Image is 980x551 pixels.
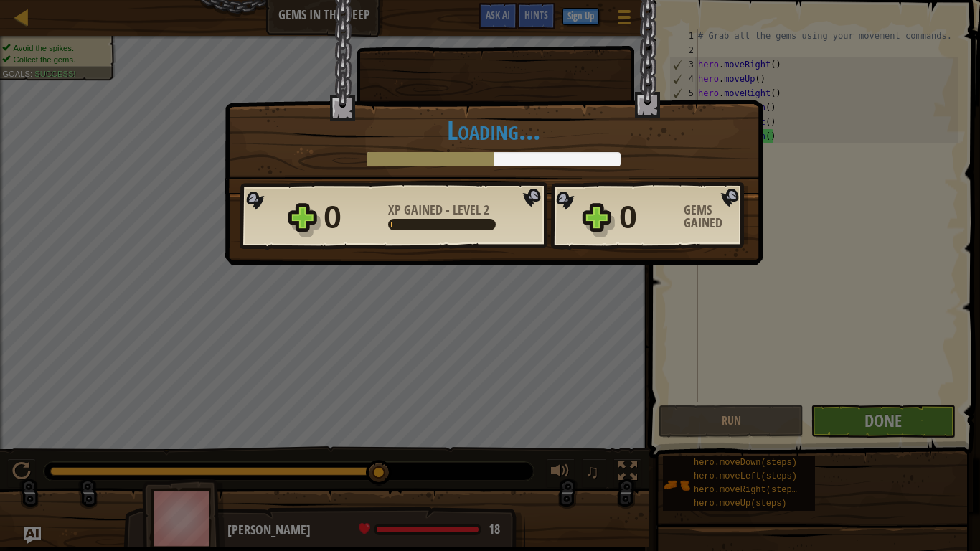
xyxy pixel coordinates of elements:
[619,194,675,240] div: 0
[240,115,748,145] h1: Loading...
[388,204,489,217] div: -
[450,201,484,219] span: Level
[684,204,748,230] div: Gems Gained
[324,194,380,240] div: 0
[388,201,446,219] span: XP Gained
[484,201,489,219] span: 2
